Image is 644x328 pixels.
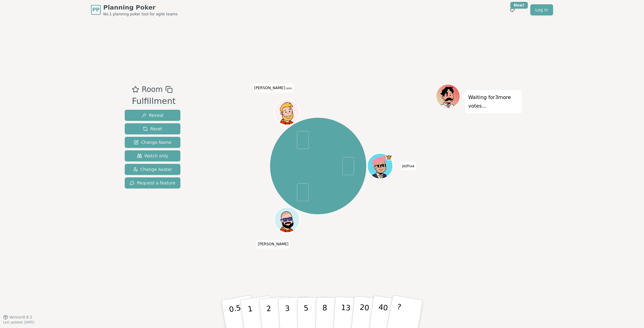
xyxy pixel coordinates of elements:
[275,100,299,124] button: Click to change your avatar
[142,84,163,95] span: Room
[125,110,180,121] button: Reveal
[103,12,178,17] span: No.1 planning poker tool for agile teams
[401,162,416,170] span: Click to change your name
[530,4,553,15] a: Log in
[130,180,175,186] span: Request a feature
[132,95,175,108] div: Fulfillment
[256,240,290,248] span: Click to change your name
[125,150,180,161] button: Watch only
[143,126,162,132] span: Reset
[125,123,180,134] button: Reset
[132,84,139,95] button: Add as favourite
[285,87,292,90] span: (you)
[507,4,518,15] button: New!
[510,2,528,9] div: New!
[137,153,168,159] span: Watch only
[468,93,519,110] p: Waiting for 3 more votes...
[125,164,180,175] button: Change Avatar
[142,112,163,118] span: Reveal
[386,154,392,160] span: jezhua is the host
[134,139,171,145] span: Change Name
[9,315,32,320] span: Version 0.9.2
[125,137,180,148] button: Change Name
[92,6,99,14] span: PP
[91,3,178,17] a: PPPlanning PokerNo.1 planning poker tool for agile teams
[133,166,172,172] span: Change Avatar
[3,321,34,324] span: Last updated: [DATE]
[253,84,293,92] span: Click to change your name
[125,177,180,188] button: Request a feature
[3,315,32,320] button: Version0.9.2
[103,3,178,12] span: Planning Poker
